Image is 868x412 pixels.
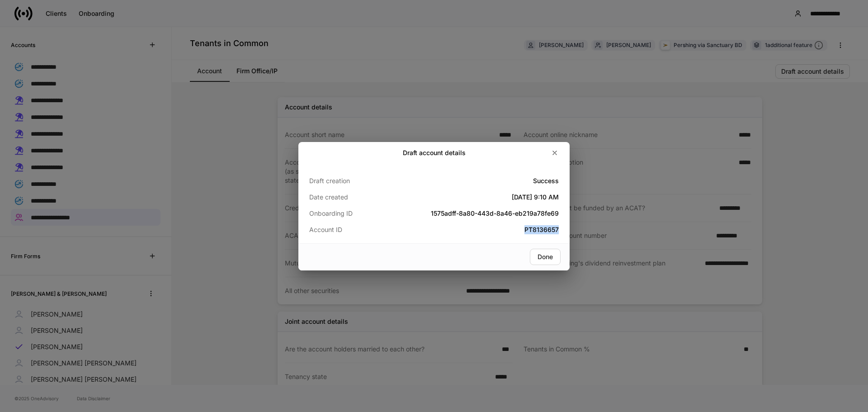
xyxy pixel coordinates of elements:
[403,148,466,157] h2: Draft account details
[392,193,559,202] h5: [DATE] 9:10 AM
[392,176,559,185] h5: Success
[392,209,559,218] h5: 1575adff-8a80-443d-8a46-eb219a78fe69
[538,254,553,260] div: Done
[392,225,559,234] h5: PT8136657
[309,193,392,202] p: Date created
[309,176,392,185] p: Draft creation
[309,225,392,234] p: Account ID
[530,249,561,265] button: Done
[309,209,392,218] p: Onboarding ID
